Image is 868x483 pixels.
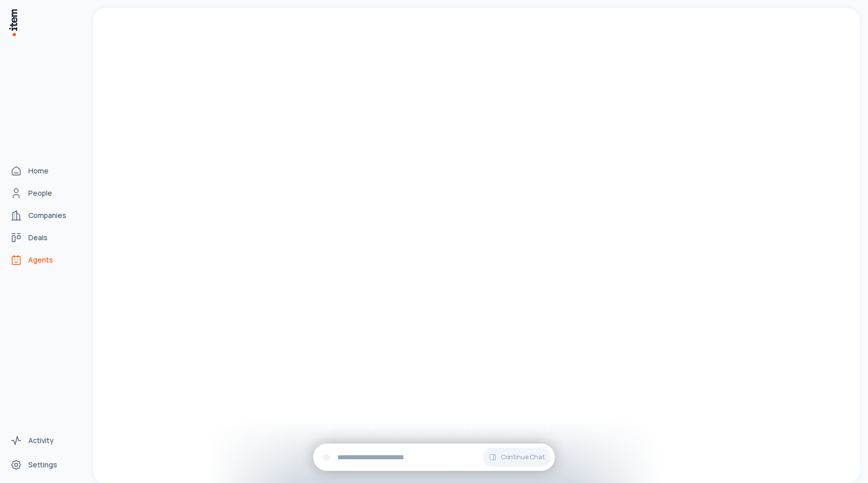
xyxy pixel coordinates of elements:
img: Item Brain Logo [8,8,18,37]
a: Agents [6,250,83,270]
span: Settings [28,460,57,470]
span: Companies [28,210,66,221]
a: Settings [6,455,83,475]
span: Activity [28,435,54,446]
span: Agents [28,255,53,265]
a: Activity [6,430,83,451]
a: Home [6,161,83,181]
a: Companies [6,205,83,226]
a: Deals [6,228,83,248]
span: Continue Chat [501,453,545,461]
div: Continue Chat [313,444,555,471]
span: Deals [28,233,48,243]
span: People [28,188,52,198]
a: People [6,183,83,203]
button: Continue Chat [483,448,551,467]
span: Home [28,166,49,176]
